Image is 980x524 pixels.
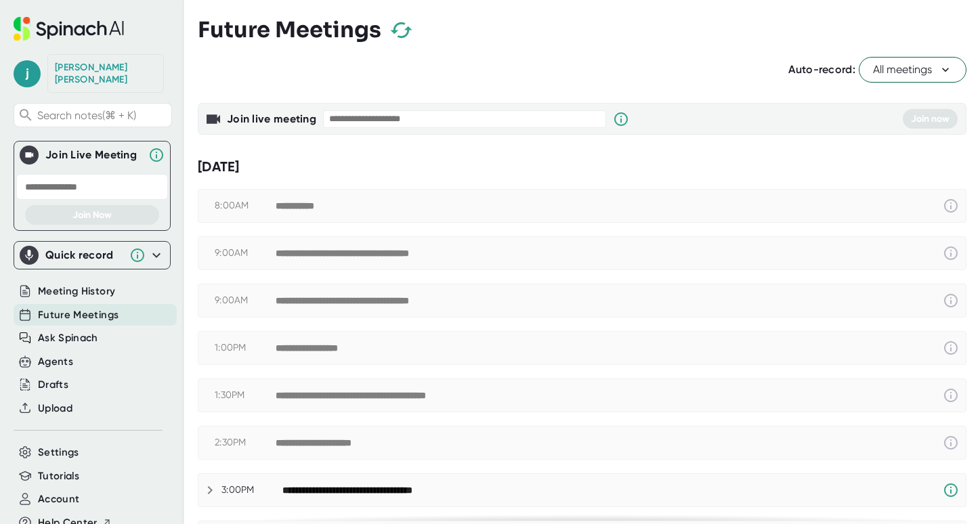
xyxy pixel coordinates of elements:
div: Join Live MeetingJoin Live Meeting [20,141,165,169]
div: 3:00PM [221,484,282,496]
div: 9:00AM [215,247,276,259]
div: Join Live Meeting [45,148,142,162]
button: Agents [38,354,73,370]
button: Meeting History [38,284,115,299]
svg: This event has already passed [943,435,959,451]
div: Quick record [45,248,123,262]
span: All meetings [873,62,952,78]
div: 8:00AM [215,200,276,212]
button: Join Now [25,205,159,225]
button: All meetings [859,57,966,83]
svg: This event has already passed [943,340,959,356]
div: 9:00AM [215,294,276,307]
button: Settings [38,445,79,460]
span: j [14,60,41,87]
button: Future Meetings [38,307,119,323]
div: [DATE] [198,158,966,175]
svg: This event has already passed [943,387,959,403]
svg: This event has already passed [943,245,959,261]
div: Julie Murphy [55,62,156,85]
button: Tutorials [38,468,79,484]
img: Join Live Meeting [22,148,36,162]
span: Join Now [72,209,112,221]
svg: Spinach requires a video conference link. [943,482,959,498]
button: Ask Spinach [38,330,98,346]
button: Account [38,492,79,507]
div: 1:00PM [215,342,276,354]
svg: This event has already passed [943,292,959,309]
button: Upload [38,401,72,416]
span: Auto-record: [788,63,855,76]
span: Search notes (⌘ + K) [37,109,168,122]
button: Join now [903,109,958,129]
svg: This event has already passed [943,198,959,214]
b: Join live meeting [227,112,316,125]
h3: Future Meetings [198,17,381,43]
button: Drafts [38,377,68,393]
div: 1:30PM [215,389,276,401]
div: 2:30PM [215,437,276,449]
span: Join now [911,113,950,125]
div: Quick record [20,242,165,269]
